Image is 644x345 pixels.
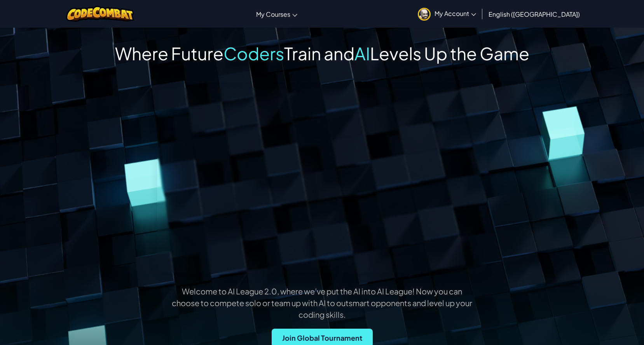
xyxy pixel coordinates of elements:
p: choose to compete solo or team up with AI to outsmart opponents and level up your [43,298,601,308]
span: Where Future [115,42,223,64]
span: My Account [435,9,476,18]
a: My Account [414,2,480,26]
span: My Courses [256,10,290,18]
p: coding skills. [43,309,601,320]
span: Train and [284,42,354,64]
img: CodeCombat logo [66,6,134,22]
a: English ([GEOGRAPHIC_DATA]) [485,4,584,25]
span: AI [354,42,370,64]
span: Levels Up the Game [370,42,529,64]
p: Welcome to AI League 2.0, where we’ve put the AI into AI League! Now you can [43,286,601,297]
img: avatar [418,8,431,21]
span: English ([GEOGRAPHIC_DATA]) [489,10,580,18]
a: My Courses [252,4,301,25]
span: Coders [223,42,284,64]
